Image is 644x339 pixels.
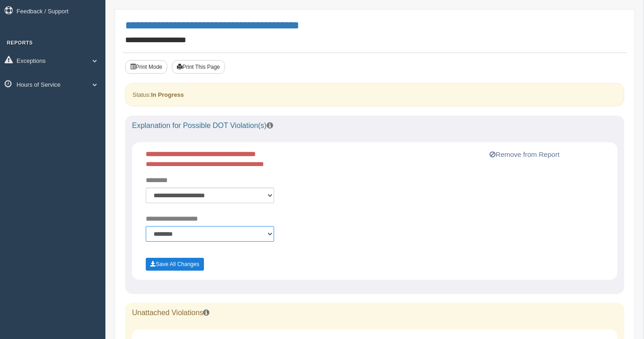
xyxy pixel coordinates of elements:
strong: In Progress [151,91,184,98]
div: Explanation for Possible DOT Violation(s) [125,116,624,136]
div: Status: [125,83,624,106]
button: Save [146,258,204,271]
div: Unattached Violations [125,303,624,323]
button: Print This Page [172,60,225,74]
button: Print Mode [125,60,167,74]
button: Remove from Report [487,149,562,160]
